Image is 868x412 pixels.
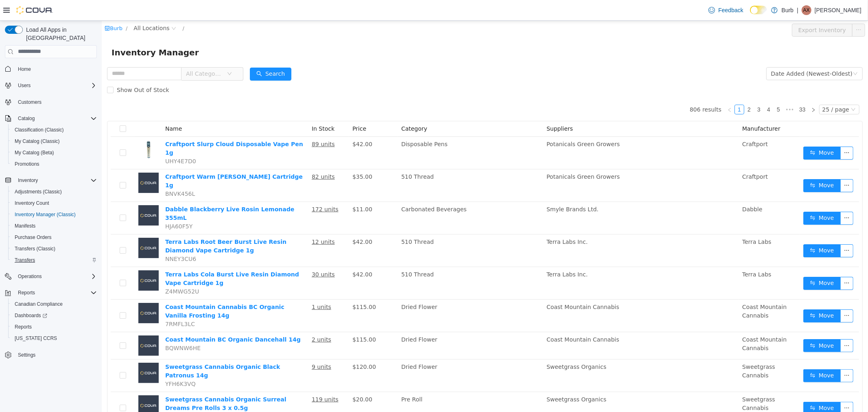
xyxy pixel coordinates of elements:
button: Inventory Manager (Classic) [8,209,100,220]
button: Canadian Compliance [8,298,100,310]
button: Operations [15,272,45,281]
li: 2 [643,84,652,94]
span: Dabble [641,185,661,192]
div: Date Added (Newest-Oldest) [669,47,751,59]
button: Transfers (Classic) [8,243,100,254]
button: My Catalog (Classic) [8,136,100,147]
a: Craftport Slurp Cloud Disposable Vape Pen 1g [63,120,201,135]
button: icon: ellipsis [750,3,763,16]
button: icon: ellipsis [739,224,752,237]
span: / [81,4,83,11]
span: UHY4E7D0 [63,137,94,144]
li: Next Page [707,84,717,94]
button: Catalog [15,114,38,123]
span: Manifests [11,221,97,231]
button: Classification (Classic) [8,124,100,136]
a: Classification (Classic) [11,125,67,135]
span: Coast Mountain Cannabis [445,316,518,322]
u: 2 units [210,316,230,322]
td: 510 Thread [296,246,442,279]
span: Sweetgrass Organics [445,343,505,349]
td: Dried Flower [296,279,442,311]
span: My Catalog (Beta) [15,149,54,156]
button: My Catalog (Beta) [8,147,100,158]
span: Load All Apps in [GEOGRAPHIC_DATA] [23,26,97,42]
button: icon: ellipsis [739,256,752,269]
button: [US_STATE] CCRS [8,333,100,344]
span: My Catalog (Beta) [11,148,97,158]
span: Classification (Classic) [11,125,97,135]
span: Operations [15,272,97,281]
span: Inventory [18,177,38,184]
button: icon: ellipsis [739,126,752,139]
span: Price [251,105,265,111]
button: Catalog [2,113,100,124]
span: $115.00 [251,283,274,289]
span: Promotions [15,161,39,167]
div: Akira Xu [802,5,811,15]
img: Dabble Blackberry Live Rosin Lemonade 355mL placeholder [37,184,57,205]
button: Customers [2,96,100,108]
a: Reports [11,322,35,332]
span: $20.00 [251,375,271,382]
button: Reports [2,287,100,298]
a: 3 [653,84,662,93]
a: Sweetgrass Cannabis Organic Surreal Dreams Pre Rolls 3 x 0.5g [63,375,185,390]
u: 9 units [210,343,230,349]
button: icon: swapMove [702,348,739,362]
p: [PERSON_NAME] [815,5,861,15]
span: Coast Mountain Cannabis [445,283,518,289]
span: Manufacturer [641,105,679,111]
span: Suppliers [445,105,471,111]
img: Cova [16,6,53,14]
a: Transfers [11,255,38,265]
td: Dried Flower [296,311,442,339]
span: BQWNW6HE [63,324,99,331]
span: 7RMFL3LC [63,300,93,307]
a: Adjustments (Classic) [11,187,65,197]
li: 5 [672,84,682,94]
a: [US_STATE] CCRS [11,333,60,343]
div: 25 / page [721,84,748,93]
span: Craftport [641,120,666,127]
span: Settings [15,350,97,360]
span: Washington CCRS [11,333,97,343]
span: Sweetgrass Organics [445,375,505,382]
span: Inventory Count [15,200,49,206]
button: Home [2,63,100,75]
button: Transfers [8,254,100,266]
span: Potanicals Green Growers [445,120,518,127]
span: Catalog [15,114,97,123]
button: icon: ellipsis [739,191,752,204]
i: icon: down [749,86,754,92]
span: Reports [11,322,97,332]
a: 4 [662,84,671,93]
span: Transfers [11,255,97,265]
a: 5 [672,84,681,93]
span: AX [803,5,810,15]
span: BNVK456L [63,170,93,176]
span: My Catalog (Classic) [15,138,60,145]
span: $115.00 [251,316,274,322]
span: Name [63,105,80,111]
button: Inventory [2,175,100,186]
span: $35.00 [251,153,271,159]
a: Dashboards [8,310,100,321]
a: Settings [15,350,39,360]
span: In Stock [210,105,233,111]
span: HJA60F5Y [63,202,91,209]
span: Z4MWG52U [63,267,97,274]
button: icon: searchSearch [148,47,190,60]
p: Burb [782,5,794,15]
span: ••• [682,84,695,94]
li: Next 5 Pages [682,84,695,94]
span: Customers [15,97,97,107]
span: Terra Labs Inc. [445,250,486,257]
a: Craftport Warm [PERSON_NAME] Cartridge 1g [63,153,201,168]
a: Inventory Count [11,198,52,208]
button: icon: swapMove [702,381,739,394]
button: icon: swapMove [702,256,739,269]
span: [US_STATE] CCRS [15,335,57,342]
td: Disposable Pens [296,116,442,149]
